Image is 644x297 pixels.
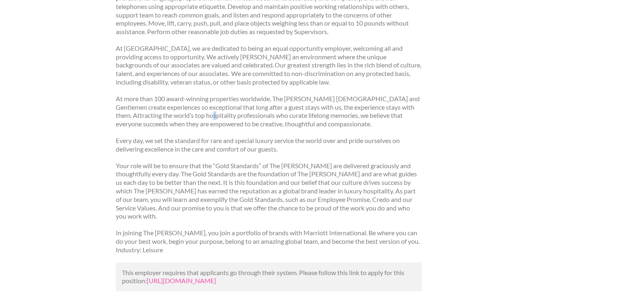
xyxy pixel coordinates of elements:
[116,137,422,154] p: Every day, we set the standard for rare and special luxury service the world over and pride ourse...
[116,229,422,254] p: In joining The [PERSON_NAME], you join a portfolio of brands with Marriott International. Be wher...
[116,95,422,128] p: At more than 100 award-winning properties worldwide, The [PERSON_NAME] [DEMOGRAPHIC_DATA] and Gen...
[116,162,422,221] p: Your role will be to ensure that the “Gold Standards” of The [PERSON_NAME] are delivered gracious...
[147,277,216,284] a: [URL][DOMAIN_NAME]
[122,269,416,286] p: This employer requires that applicants go through their system. Please follow this link to apply ...
[116,44,422,87] p: At [GEOGRAPHIC_DATA], we are dedicated to being an equal opportunity employer, welcoming all and ...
